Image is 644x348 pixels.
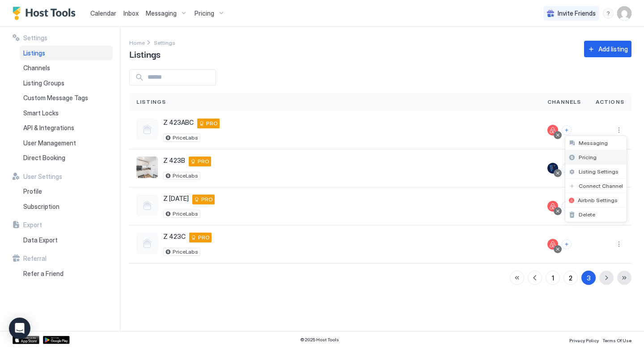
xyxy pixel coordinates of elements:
span: Airbnb Settings [578,197,618,204]
span: Pricing [579,154,597,161]
span: Messaging [579,140,608,146]
span: Connect Channel [579,182,623,189]
div: Open Intercom Messenger [9,318,30,339]
span: Listing Settings [579,168,619,175]
span: Delete [579,211,595,218]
